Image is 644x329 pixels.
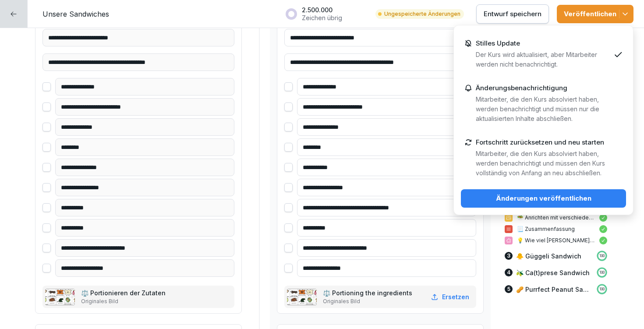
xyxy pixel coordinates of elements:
[599,287,605,292] p: 100
[476,95,610,124] p: Mitarbeiter, die den Kurs absolviert haben, werden benachrichtigt und müssen nur die aktualisiert...
[281,3,368,25] button: 2.500.000Zeichen übrig
[599,270,605,275] p: 100
[323,297,414,305] p: Originales Bild
[516,268,590,277] p: 🫒 Ca(t)prese Sandwich
[517,225,595,233] p: 📃 Zusammenfassung
[476,50,610,69] p: Der Kurs wird aktualisiert, aber Mitarbeiter werden nicht benachrichtigt.
[599,253,605,258] p: 100
[384,10,460,18] p: Ungespeicherte Änderungen
[505,252,513,260] div: 3
[287,289,317,305] img: m6q8s1hw8ne7clf7lnkkdv66.png
[442,292,469,301] p: Ersetzen
[45,289,75,305] img: m6q8s1hw8ne7clf7lnkkdv66.png
[302,14,342,22] p: Zeichen übrig
[81,297,167,305] p: Originales Bild
[517,237,595,244] p: 💡 Wie viel [PERSON_NAME] kommt auf das Banh Miau?
[476,138,604,146] p: Fortschritt zurücksetzen und neu starten
[42,9,109,19] p: Unsere Sandwiches
[323,288,414,297] p: ⚖️ Portioning the ingredients
[564,9,626,19] div: Veröffentlichen
[476,84,567,92] p: Änderungsbenachrichtigung
[468,194,619,203] div: Änderungen veröffentlichen
[81,288,167,297] p: ⚖️ Portionieren der Zutaten
[516,251,581,261] p: 🐥 Güggeli Sandwich
[516,285,592,294] p: 🥜 Purrfect Peanut Sandwich
[476,4,549,24] button: Entwurf speichern
[476,39,520,47] p: Stilles Update
[517,214,595,222] p: 🥗 Anrichten mit verschiedenen Beilagen
[476,149,610,178] p: Mitarbeiter, die den Kurs absolviert haben, werden benachrichtigt und müssen den Kurs vollständig...
[505,269,513,276] div: 4
[505,285,513,293] div: 5
[484,9,541,19] p: Entwurf speichern
[302,6,342,14] p: 2.500.000
[461,189,626,208] button: Änderungen veröffentlichen
[557,5,633,23] button: Veröffentlichen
